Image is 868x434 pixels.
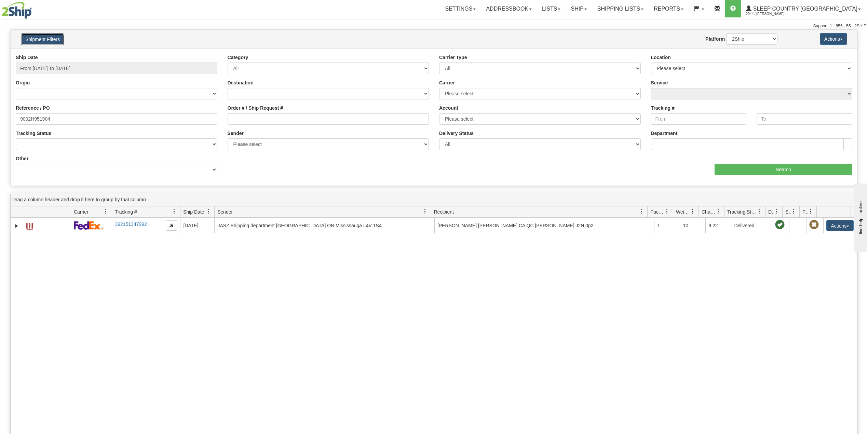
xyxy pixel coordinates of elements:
label: Origin [16,79,30,86]
input: From [651,113,747,125]
label: Account [439,105,458,111]
label: Carrier [439,79,455,86]
td: 1 [654,218,680,233]
button: Actions [820,33,847,45]
div: grid grouping header [11,193,857,206]
td: Delivered [731,218,772,233]
a: Tracking # filter column settings [168,206,180,217]
span: Tracking Status [727,208,757,215]
a: Ship [566,0,592,17]
span: Packages [650,208,665,215]
label: Ship Date [16,54,38,61]
label: Location [651,54,671,61]
label: Tracking Status [16,130,51,137]
button: Shipment Filters [21,33,64,45]
span: 2044 / [PERSON_NAME] [746,11,797,17]
a: Label [26,220,33,231]
a: Sleep Country [GEOGRAPHIC_DATA] 2044 / [PERSON_NAME] [741,0,866,17]
span: Charge [702,208,716,215]
a: Carrier filter column settings [100,206,112,217]
span: Delivery Status [768,208,774,215]
button: Copy to clipboard [166,220,177,231]
div: Support: 1 - 855 - 55 - 2SHIP [2,23,866,29]
label: Category [228,54,248,61]
span: Tracking # [115,208,137,215]
span: Weight [676,208,690,215]
a: Weight filter column settings [687,206,699,217]
label: Order # / Ship Request # [228,105,283,111]
td: [PERSON_NAME] [PERSON_NAME] CA QC [PERSON_NAME] J2N 0p2 [434,218,654,233]
span: Pickup Status [802,208,808,215]
a: Packages filter column settings [661,206,673,217]
div: live help - online [5,6,63,11]
td: JASZ Shipping department [GEOGRAPHIC_DATA] ON Mississauga L4V 1S4 [214,218,434,233]
label: Platform [705,36,725,42]
a: Addressbook [481,0,537,17]
a: Pickup Status filter column settings [805,206,816,217]
span: Sender [217,208,233,215]
td: 9.22 [705,218,731,233]
label: Carrier Type [439,54,467,61]
a: Tracking Status filter column settings [754,206,765,217]
a: Charge filter column settings [713,206,724,217]
a: Lists [537,0,566,17]
label: Department [651,130,678,137]
a: Shipping lists [592,0,649,17]
label: Delivery Status [439,130,474,137]
a: Settings [440,0,481,17]
a: Shipment Issues filter column settings [788,206,799,217]
img: 2 - FedEx Express® [74,221,104,230]
label: Tracking # [651,105,675,111]
a: Reports [649,0,689,17]
iframe: chat widget [852,182,867,252]
a: 392151347992 [115,221,147,227]
a: Expand [13,222,20,229]
td: 10 [680,218,705,233]
span: Recipient [434,208,454,215]
label: Sender [228,130,244,137]
span: Carrier [74,208,89,215]
input: Search [715,164,852,175]
input: To [757,113,852,125]
label: Destination [228,79,254,86]
label: Reference / PO [16,105,50,111]
td: [DATE] [180,218,214,233]
img: logo2044.jpg [2,2,32,19]
button: Actions [826,220,854,231]
a: Ship Date filter column settings [203,206,214,217]
span: On time [775,220,785,230]
span: Pickup Not Assigned [809,220,819,230]
span: Ship Date [183,208,204,215]
span: Shipment Issues [785,208,791,215]
a: Sender filter column settings [419,206,431,217]
span: Sleep Country [GEOGRAPHIC_DATA] [751,6,857,12]
a: Delivery Status filter column settings [771,206,782,217]
label: Service [651,79,668,86]
label: Other [16,155,28,162]
a: Recipient filter column settings [636,206,647,217]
